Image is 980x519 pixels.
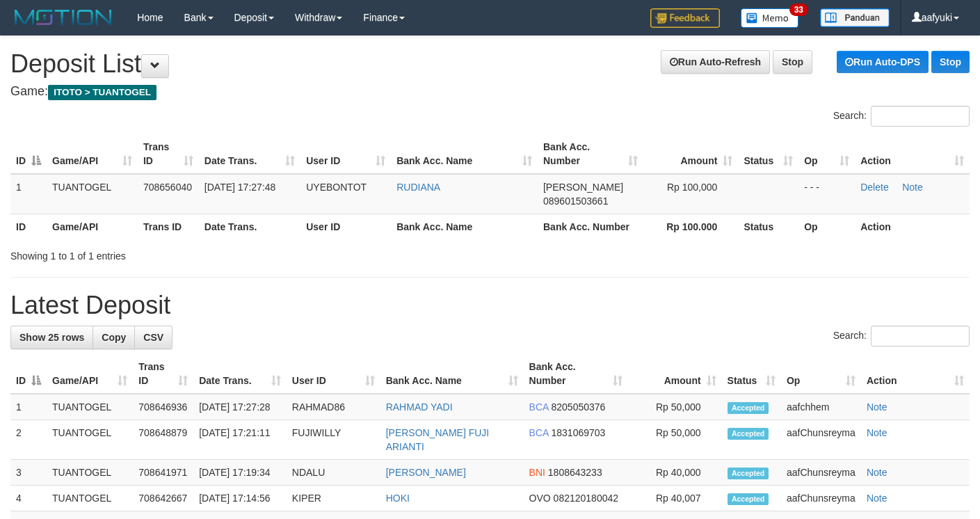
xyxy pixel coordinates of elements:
td: 708642667 [133,486,193,511]
h4: Game: [10,85,970,99]
td: Rp 50,000 [628,394,721,420]
td: TUANTOGEL [47,420,133,460]
img: Button%20Memo.svg [741,8,799,28]
span: Accepted [728,428,769,440]
td: aafchhem [781,394,861,420]
th: Game/API: activate to sort column ascending [47,134,138,174]
td: NDALU [287,460,380,486]
th: Trans ID: activate to sort column ascending [138,134,199,174]
span: ITOTO > TUANTOGEL [48,85,156,100]
th: Action: activate to sort column ascending [855,134,970,174]
a: Note [902,182,923,193]
th: Rp 100.000 [643,214,738,239]
td: [DATE] 17:27:28 [193,394,287,420]
th: Bank Acc. Number [538,214,643,239]
th: Op [798,214,855,239]
th: Action: activate to sort column ascending [861,354,970,394]
td: [DATE] 17:19:34 [193,460,287,486]
a: Stop [931,51,970,73]
td: [DATE] 17:14:56 [193,486,287,511]
span: Show 25 rows [19,332,84,343]
th: ID: activate to sort column descending [10,134,47,174]
th: Bank Acc. Number: activate to sort column ascending [538,134,643,174]
a: RAHMAD YADI [386,401,453,413]
div: Showing 1 to 1 of 1 entries [10,243,398,263]
span: BCA [529,401,549,413]
td: 708641971 [133,460,193,486]
td: Rp 40,007 [628,486,721,511]
th: Bank Acc. Name: activate to sort column ascending [380,354,524,394]
th: User ID: activate to sort column ascending [287,354,380,394]
th: Action [855,214,970,239]
td: 1 [10,174,47,214]
td: 1 [10,394,47,420]
span: Copy 089601503661 to clipboard [543,195,608,207]
a: [PERSON_NAME] FUJI ARIANTI [386,427,490,452]
td: KIPER [287,486,380,511]
span: 33 [789,3,808,16]
span: Copy 8205050376 to clipboard [551,401,605,413]
span: OVO [529,493,551,504]
th: Bank Acc. Name: activate to sort column ascending [391,134,538,174]
th: Op: activate to sort column ascending [798,134,855,174]
th: Date Trans. [199,214,300,239]
img: MOTION_logo.png [10,7,116,28]
span: Copy 1808643233 to clipboard [548,467,602,478]
label: Search: [833,326,970,346]
th: Status: activate to sort column ascending [738,134,798,174]
th: User ID: activate to sort column ascending [300,134,391,174]
span: [DATE] 17:27:48 [204,182,275,193]
th: Trans ID: activate to sort column ascending [133,354,193,394]
img: panduan.png [820,8,890,27]
span: Rp 100,000 [667,182,717,193]
th: Status: activate to sort column ascending [722,354,781,394]
a: Stop [773,50,812,74]
td: RAHMAD86 [287,394,380,420]
td: FUJIWILLY [287,420,380,460]
a: Run Auto-Refresh [661,50,770,74]
td: - - - [798,174,855,214]
span: 708656040 [143,182,192,193]
th: Amount: activate to sort column ascending [643,134,738,174]
td: Rp 40,000 [628,460,721,486]
a: Note [867,467,887,478]
td: TUANTOGEL [47,460,133,486]
a: Delete [860,182,888,193]
a: [PERSON_NAME] [386,467,466,478]
a: Run Auto-DPS [837,51,929,73]
td: TUANTOGEL [47,174,138,214]
span: Copy 082120180042 to clipboard [554,493,618,504]
td: 4 [10,486,47,511]
span: Accepted [728,493,769,505]
a: RUDIANA [396,182,440,193]
td: 2 [10,420,47,460]
td: Rp 50,000 [628,420,721,460]
a: Note [867,401,887,413]
a: HOKI [386,493,410,504]
th: Date Trans.: activate to sort column ascending [199,134,300,174]
span: UYEBONTOT [306,182,367,193]
td: 3 [10,460,47,486]
input: Search: [871,326,970,346]
h1: Latest Deposit [10,292,970,319]
td: 708646936 [133,394,193,420]
a: Note [867,427,887,438]
span: Accepted [728,468,769,479]
label: Search: [833,106,970,127]
td: aafChunsreyma [781,486,861,511]
th: ID: activate to sort column descending [10,354,47,394]
th: Trans ID [138,214,199,239]
th: Game/API [47,214,138,239]
th: ID [10,214,47,239]
a: Show 25 rows [10,326,93,349]
td: aafChunsreyma [781,420,861,460]
th: Status [738,214,798,239]
th: Game/API: activate to sort column ascending [47,354,133,394]
th: Op: activate to sort column ascending [781,354,861,394]
td: aafChunsreyma [781,460,861,486]
span: CSV [143,332,163,343]
th: Bank Acc. Name [391,214,538,239]
td: TUANTOGEL [47,486,133,511]
span: BNI [529,467,545,478]
span: Copy 1831069703 to clipboard [551,427,605,438]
